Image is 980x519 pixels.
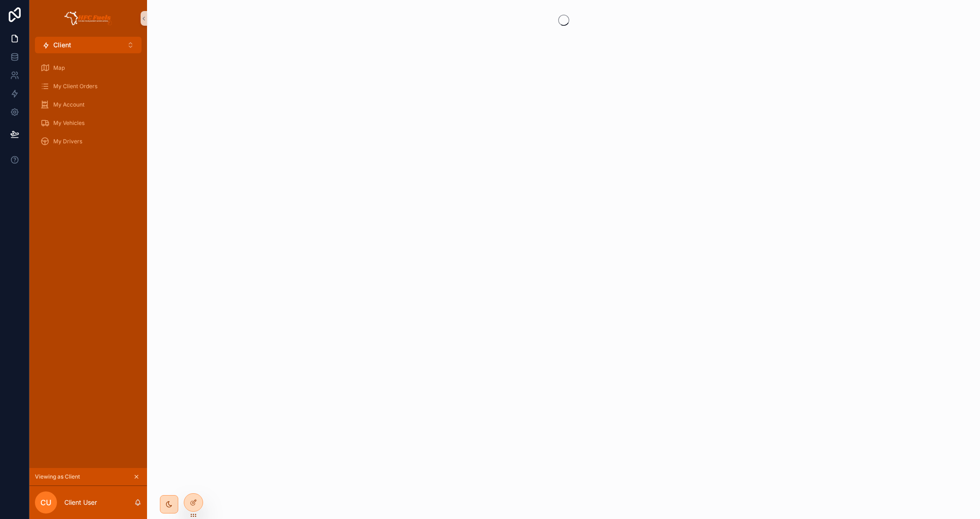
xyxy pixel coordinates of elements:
span: Map [53,64,65,72]
a: My Account [35,96,142,113]
p: Client User [64,498,97,507]
span: Viewing as Client [35,473,80,480]
span: Client [53,40,71,50]
span: My Vehicles [53,119,85,127]
a: My Vehicles [35,115,142,131]
div: scrollable content [29,53,147,162]
a: Map [35,60,142,76]
img: App logo [64,11,113,26]
button: Select Button [35,37,142,53]
span: My Drivers [53,138,82,145]
a: My Drivers [35,133,142,150]
a: My Client Orders [35,78,142,95]
span: My Account [53,101,85,108]
span: CU [40,497,51,508]
span: My Client Orders [53,83,97,90]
